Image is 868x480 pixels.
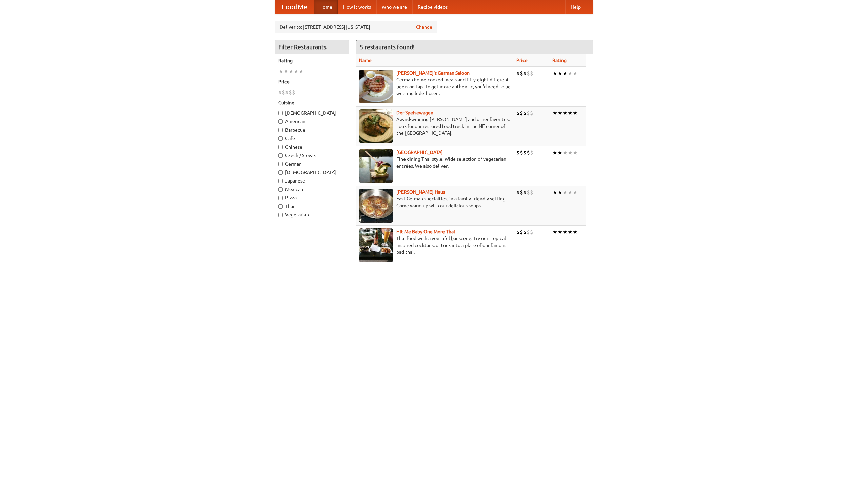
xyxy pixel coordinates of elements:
input: Thai [278,204,283,209]
a: FoodMe [275,0,314,14]
li: $ [527,228,530,236]
li: ★ [563,228,568,236]
li: $ [520,70,523,77]
li: $ [282,89,285,96]
li: $ [523,149,527,156]
p: German home-cooked meals and fifty-eight different beers on tap. To get more authentic, you'd nee... [359,76,511,97]
li: ★ [573,109,578,117]
label: Pizza [278,194,346,201]
img: satay.jpg [359,149,393,183]
li: $ [523,189,527,196]
label: Japanese [278,177,346,184]
li: $ [523,228,527,236]
li: $ [530,228,533,236]
a: Der Speisewagen [396,110,433,115]
li: ★ [552,109,557,117]
p: Award-winning [PERSON_NAME] and other favorites. Look for our restored food truck in the NE corne... [359,116,511,136]
a: Recipe videos [412,0,453,14]
li: ★ [563,70,568,77]
li: $ [516,70,520,77]
label: German [278,160,346,167]
ng-pluralize: 5 restaurants found! [360,44,415,50]
input: German [278,162,283,166]
input: Japanese [278,179,283,183]
li: $ [285,89,289,96]
a: [PERSON_NAME] Haus [396,189,445,195]
label: Vegetarian [278,211,346,218]
li: ★ [568,189,573,196]
li: $ [520,189,523,196]
label: American [278,118,346,125]
li: ★ [552,149,557,156]
a: Who we are [376,0,412,14]
h4: Filter Restaurants [275,40,349,54]
a: How it works [338,0,376,14]
input: Czech / Slovak [278,153,283,158]
li: ★ [278,68,283,75]
li: $ [516,189,520,196]
li: $ [530,149,533,156]
label: Mexican [278,186,346,193]
li: ★ [573,70,578,77]
li: ★ [557,109,563,117]
li: ★ [568,70,573,77]
h5: Rating [278,57,346,64]
li: ★ [557,149,563,156]
li: $ [523,70,527,77]
a: Hit Me Baby One More Thai [396,229,455,234]
label: Cafe [278,135,346,142]
p: East German specialties, in a family-friendly setting. Come warm up with our delicious soups. [359,195,511,209]
li: $ [530,109,533,117]
li: $ [527,189,530,196]
li: ★ [573,228,578,236]
a: [PERSON_NAME]'s German Saloon [396,70,470,76]
img: esthers.jpg [359,70,393,103]
li: ★ [552,189,557,196]
input: Barbecue [278,128,283,132]
a: Help [565,0,586,14]
a: Change [416,24,432,31]
label: Barbecue [278,127,346,133]
img: kohlhaus.jpg [359,189,393,223]
li: ★ [573,149,578,156]
li: ★ [283,68,289,75]
li: $ [527,149,530,156]
label: [DEMOGRAPHIC_DATA] [278,169,346,176]
input: Pizza [278,196,283,200]
li: $ [520,228,523,236]
a: [GEOGRAPHIC_DATA] [396,150,443,155]
label: Chinese [278,143,346,150]
li: ★ [563,189,568,196]
h5: Price [278,78,346,85]
input: [DEMOGRAPHIC_DATA] [278,170,283,175]
li: ★ [299,68,304,75]
li: $ [520,149,523,156]
li: $ [523,109,527,117]
h5: Cuisine [278,99,346,106]
label: Thai [278,203,346,210]
li: ★ [568,228,573,236]
li: $ [530,189,533,196]
li: ★ [289,68,294,75]
li: ★ [568,149,573,156]
input: Mexican [278,187,283,192]
li: ★ [294,68,299,75]
input: [DEMOGRAPHIC_DATA] [278,111,283,115]
input: American [278,119,283,124]
a: Rating [552,58,567,63]
li: ★ [552,228,557,236]
label: [DEMOGRAPHIC_DATA] [278,110,346,116]
label: Czech / Slovak [278,152,346,159]
img: babythai.jpg [359,228,393,262]
li: ★ [552,70,557,77]
a: Name [359,58,372,63]
li: ★ [568,109,573,117]
p: Fine dining Thai-style. Wide selection of vegetarian entrées. We also deliver. [359,156,511,169]
img: speisewagen.jpg [359,109,393,143]
li: $ [527,70,530,77]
